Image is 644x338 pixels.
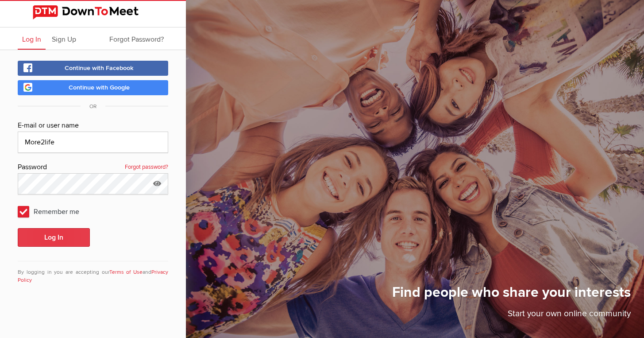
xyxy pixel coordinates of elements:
[81,103,105,110] span: OR
[33,5,153,19] img: DownToMeet
[65,64,134,72] span: Continue with Facebook
[18,27,46,50] a: Log In
[18,61,168,76] a: Continue with Facebook
[52,35,76,44] span: Sign Up
[392,307,631,325] p: Start your own online community
[69,84,130,91] span: Continue with Google
[18,261,168,284] div: By logging in you are accepting our and
[18,228,90,247] button: Log In
[109,35,164,44] span: Forgot Password?
[18,80,168,95] a: Continue with Google
[22,35,41,44] span: Log In
[392,284,631,307] h1: Find people who share your interests
[47,27,81,50] a: Sign Up
[125,162,168,173] a: Forgot password?
[18,132,168,153] input: Email@address.com
[109,269,143,276] a: Terms of Use
[18,162,168,173] div: Password
[18,203,88,219] span: Remember me
[18,120,168,132] div: E-mail or user name
[105,27,168,50] a: Forgot Password?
